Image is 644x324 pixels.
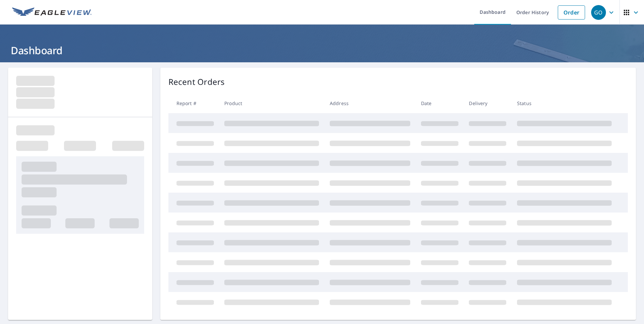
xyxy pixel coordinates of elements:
th: Status [512,93,617,113]
th: Address [324,93,416,113]
th: Report # [168,93,219,113]
img: EV Logo [12,7,92,18]
h1: Dashboard [8,43,636,57]
th: Date [416,93,464,113]
th: Delivery [463,93,512,113]
th: Product [219,93,324,113]
p: Recent Orders [168,76,225,88]
a: Order [558,5,585,20]
div: GO [591,5,606,20]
